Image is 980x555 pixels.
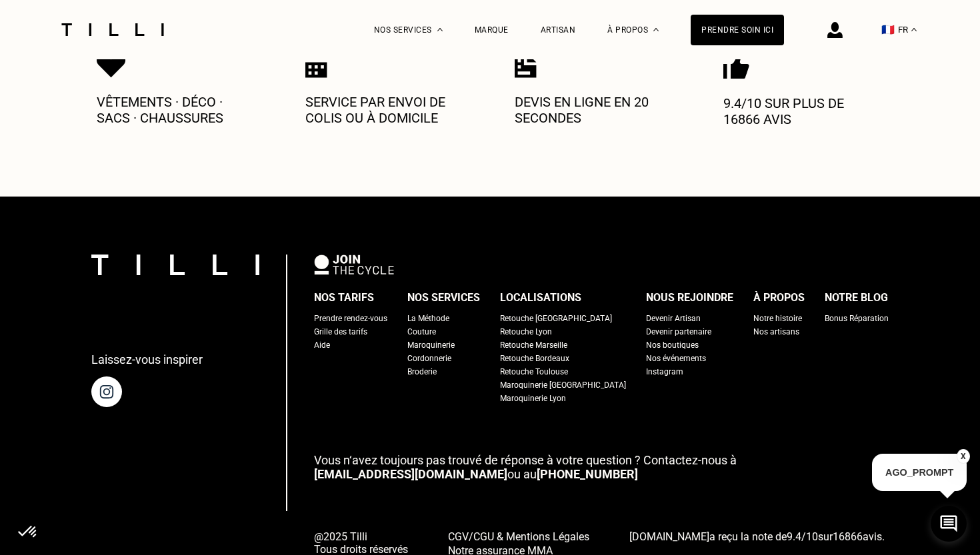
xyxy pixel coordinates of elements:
[407,325,436,338] a: Couture
[437,28,443,31] img: Menu déroulant
[305,94,465,126] p: Service par envoi de colis ou à domicile
[91,255,259,275] img: logo Tilli
[646,325,711,338] a: Devenir partenaire
[500,288,581,308] div: Localisations
[314,453,889,481] p: ou au
[825,288,888,308] div: Notre blog
[448,529,589,543] a: CGV/CGU & Mentions Légales
[537,467,638,481] a: [PHONE_NUMBER]
[448,530,589,543] span: CGV/CGU & Mentions Légales
[629,530,709,543] span: [DOMAIN_NAME]
[646,365,683,378] a: Instagram
[646,312,701,325] a: Devenir Artisan
[646,338,699,352] a: Nos boutiques
[646,352,706,365] a: Nos événements
[753,325,799,338] a: Nos artisans
[407,365,437,378] a: Broderie
[314,312,387,325] a: Prendre rendez-vous
[314,530,408,543] span: @2025 Tilli
[314,453,737,467] span: Vous n‘avez toujours pas trouvé de réponse à votre question ? Contactez-nous à
[723,53,749,79] img: Icon
[475,25,509,35] a: Marque
[787,530,801,543] span: 9.4
[646,288,733,308] div: Nous rejoindre
[407,288,480,308] div: Nos services
[91,376,122,407] img: page instagram de Tilli une retoucherie à domicile
[500,378,626,392] a: Maroquinerie [GEOGRAPHIC_DATA]
[500,325,552,338] a: Retouche Lyon
[91,352,203,366] p: Laissez-vous inspirer
[97,53,126,78] img: Icon
[827,22,843,38] img: icône connexion
[515,53,537,78] img: Icon
[407,312,449,325] a: La Méthode
[314,467,507,481] a: [EMAIL_ADDRESS][DOMAIN_NAME]
[314,338,330,352] a: Aide
[305,53,327,78] img: Icon
[500,365,568,378] a: Retouche Toulouse
[629,530,885,543] span: a reçu la note de sur avis.
[753,288,805,308] div: À propos
[500,312,612,325] a: Retouche [GEOGRAPHIC_DATA]
[833,530,863,543] span: 16866
[723,95,883,127] p: 9.4/10 sur plus de 16866 avis
[872,454,967,491] p: AGO_PROMPT
[314,288,374,308] div: Nos tarifs
[825,312,889,325] a: Bonus Réparation
[806,530,818,543] span: 10
[541,25,576,35] a: Artisan
[500,392,566,405] a: Maroquinerie Lyon
[753,312,802,325] a: Notre histoire
[691,15,784,45] a: Prendre soin ici
[407,338,455,352] a: Maroquinerie
[957,449,970,464] button: X
[653,28,659,31] img: Menu déroulant à propos
[314,325,367,338] a: Grille des tarifs
[500,352,569,365] a: Retouche Bordeaux
[57,23,169,36] img: Logo du service de couturière Tilli
[515,94,675,126] p: Devis en ligne en 20 secondes
[911,28,917,31] img: menu déroulant
[881,23,895,36] span: 🇫🇷
[314,255,394,275] img: logo Join The Cycle
[500,338,567,352] a: Retouche Marseille
[97,94,257,126] p: Vêtements · Déco · Sacs · Chaussures
[407,352,451,365] a: Cordonnerie
[787,530,818,543] span: /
